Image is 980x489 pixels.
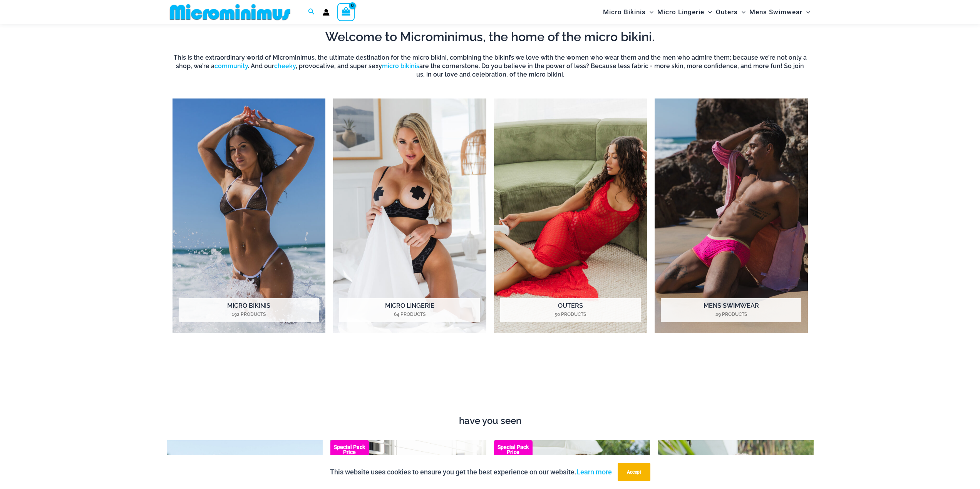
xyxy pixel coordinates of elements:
[603,2,646,22] span: Micro Bikinis
[179,298,319,322] h2: Micro Bikinis
[576,468,612,476] a: Learn more
[618,463,650,481] button: Accept
[173,29,808,45] h2: Welcome to Microminimus, the home of the micro bikini.
[716,2,738,22] span: Outers
[333,98,486,334] img: Micro Lingerie
[657,2,704,22] span: Micro Lingerie
[500,298,641,322] h2: Outers
[714,2,747,22] a: OutersMenu ToggleMenu Toggle
[339,298,480,322] h2: Micro Lingerie
[167,3,293,21] img: MM SHOP LOGO FLAT
[802,2,810,22] span: Menu Toggle
[661,311,801,318] mark: 29 Products
[214,62,248,70] a: community
[655,2,714,22] a: Micro LingerieMenu ToggleMenu Toggle
[601,2,655,22] a: Micro BikinisMenu ToggleMenu Toggle
[382,62,419,70] a: micro bikinis
[274,62,296,70] a: cheeky
[333,98,486,334] a: Visit product category Micro Lingerie
[167,416,814,427] h4: have you seen
[330,445,369,455] b: Special Pack Price
[339,311,480,318] mark: 64 Products
[173,354,808,411] iframe: TrustedSite Certified
[749,2,802,22] span: Mens Swimwear
[173,53,808,79] h6: This is the extraordinary world of Microminimus, the ultimate destination for the micro bikini, c...
[704,2,712,22] span: Menu Toggle
[323,9,330,16] a: Account icon link
[330,466,612,478] p: This website uses cookies to ensure you get the best experience on our website.
[179,311,319,318] mark: 192 Products
[494,98,647,334] img: Outers
[655,98,808,334] img: Mens Swimwear
[337,3,355,21] a: View Shopping Cart, empty
[308,7,315,17] a: Search icon link
[646,2,653,22] span: Menu Toggle
[173,98,326,334] img: Micro Bikinis
[738,2,745,22] span: Menu Toggle
[494,98,647,334] a: Visit product category Outers
[600,1,814,23] nav: Site Navigation
[173,98,326,334] a: Visit product category Micro Bikinis
[655,98,808,334] a: Visit product category Mens Swimwear
[747,2,812,22] a: Mens SwimwearMenu ToggleMenu Toggle
[494,445,533,455] b: Special Pack Price
[500,311,641,318] mark: 50 Products
[661,298,801,322] h2: Mens Swimwear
